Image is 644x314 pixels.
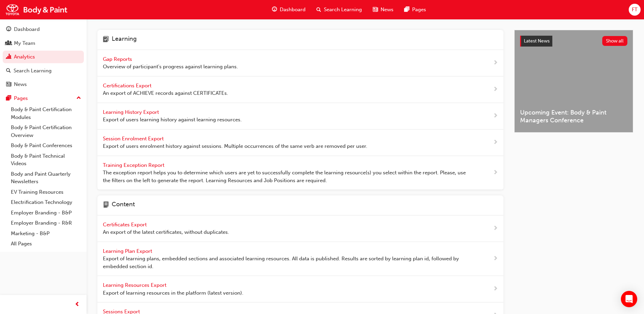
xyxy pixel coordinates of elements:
[97,276,503,302] a: Learning Resources Export Export of learning resources in the platform (latest version).next-icon
[97,50,503,76] a: Gap Reports Overview of participant's progress against learning plans.next-icon
[14,67,52,75] div: Search Learning
[602,36,628,46] button: Show all
[103,248,153,254] span: Learning Plan Export
[3,23,84,36] a: Dashboard
[103,201,109,210] span: page-icon
[3,65,84,77] a: Search Learning
[493,224,498,233] span: next-icon
[103,116,242,124] span: Export of users learning history against learning resources.
[493,138,498,147] span: next-icon
[103,289,243,297] span: Export of learning resources in the platform (latest version).
[316,5,321,14] span: search-icon
[324,6,362,14] span: Search Learning
[112,201,135,210] h4: Content
[381,6,393,14] span: News
[8,169,84,187] a: Body and Paint Quarterly Newsletters
[404,5,409,14] span: pages-icon
[520,36,627,47] a: Latest NewsShow all
[8,197,84,208] a: Electrification Technology
[3,92,84,105] button: Pages
[493,285,498,293] span: next-icon
[520,109,627,124] span: Upcoming Event: Body & Paint Managers Conference
[8,239,84,249] a: All Pages
[266,3,311,17] a: guage-iconDashboard
[14,81,27,88] div: News
[3,22,84,92] button: DashboardMy TeamAnalyticsSearch LearningNews
[112,35,137,44] h4: Learning
[6,95,11,102] span: pages-icon
[75,300,80,309] span: prev-icon
[103,83,153,89] span: Certifications Export
[272,5,277,14] span: guage-icon
[103,35,109,44] span: learning-icon
[493,85,498,94] span: next-icon
[8,218,84,228] a: Employer Branding - R&R
[8,228,84,239] a: Marketing - B&P
[14,25,40,33] div: Dashboard
[97,76,503,103] a: Certifications Export An export of ACHIEVE records against CERTIFICATEs.next-icon
[103,109,160,115] span: Learning History Export
[6,82,11,88] span: news-icon
[97,129,503,156] a: Session Enrolment Export Export of users enrolment history against sessions. Multiple occurrences...
[103,169,471,184] span: The exception report helps you to determine which users are yet to successfully complete the lear...
[373,5,378,14] span: news-icon
[6,54,11,60] span: chart-icon
[8,208,84,218] a: Employer Branding - B&P
[103,162,166,168] span: Training Exception Report
[97,156,503,190] a: Training Exception Report The exception report helps you to determine which users are yet to succ...
[6,68,11,74] span: search-icon
[103,228,229,236] span: An export of the latest certificates, without duplicates.
[8,104,84,122] a: Body & Paint Certification Modules
[632,6,638,14] span: FT
[629,4,641,16] button: FT
[493,59,498,67] span: next-icon
[6,27,11,33] span: guage-icon
[103,63,238,71] span: Overview of participant's progress against learning plans.
[524,38,550,44] span: Latest News
[8,140,84,151] a: Body & Paint Conferences
[103,56,133,62] span: Gap Reports
[399,3,431,17] a: pages-iconPages
[103,255,471,270] span: Export of learning plans, embedded sections and associated learning resources. All data is publis...
[103,136,165,142] span: Session Enrolment Export
[103,142,367,150] span: Export of users enrolment history against sessions. Multiple occurrences of the same verb are rem...
[3,37,84,50] a: My Team
[3,51,84,63] a: Analytics
[367,3,399,17] a: news-iconNews
[493,255,498,263] span: next-icon
[76,94,81,103] span: up-icon
[103,282,168,288] span: Learning Resources Export
[8,187,84,197] a: EV Training Resources
[621,291,637,307] div: Open Intercom Messenger
[14,94,28,102] div: Pages
[311,3,367,17] a: search-iconSearch Learning
[493,169,498,177] span: next-icon
[8,151,84,169] a: Body & Paint Technical Videos
[412,6,426,14] span: Pages
[280,6,306,14] span: Dashboard
[8,122,84,140] a: Body & Paint Certification Overview
[6,40,11,47] span: people-icon
[97,242,503,276] a: Learning Plan Export Export of learning plans, embedded sections and associated learning resource...
[97,215,503,242] a: Certificates Export An export of the latest certificates, without duplicates.next-icon
[97,103,503,129] a: Learning History Export Export of users learning history against learning resources.next-icon
[3,2,70,17] img: Trak
[514,30,633,133] a: Latest NewsShow allUpcoming Event: Body & Paint Managers Conference
[103,89,228,97] span: An export of ACHIEVE records against CERTIFICATEs.
[14,39,35,47] div: My Team
[493,112,498,120] span: next-icon
[103,222,148,228] span: Certificates Export
[3,78,84,91] a: News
